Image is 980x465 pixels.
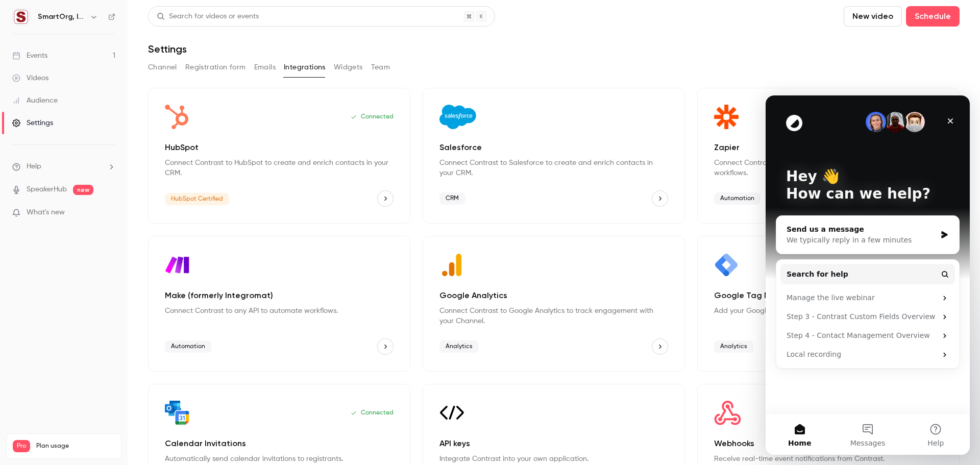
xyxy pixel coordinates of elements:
p: API keys [439,437,668,450]
p: Google Analytics [439,289,668,302]
p: Receive real-time event notifications from Contrast. [714,454,943,464]
p: Connected [351,113,394,121]
li: help-dropdown-opener [12,161,115,172]
p: Automatically send calendar invitations to registrants. [165,454,394,464]
h6: SmartOrg, Inc. [38,12,86,22]
div: Google Tag Manager [697,236,960,372]
button: Schedule [906,6,960,27]
div: Events [12,51,47,61]
div: Search for videos or events [157,11,259,22]
button: HubSpot [377,190,394,207]
span: new [73,185,93,195]
p: Add your Google Tag Manager script to your Contrast Channel. [714,306,943,316]
div: Settings [12,118,53,128]
button: Team [371,59,390,76]
span: What's new [27,207,65,218]
iframe: Intercom live chat [766,95,970,455]
div: Videos [12,73,48,83]
button: Integrations [284,59,326,76]
p: Connect Contrast to HubSpot to create and enrich contacts in your CRM. [165,158,394,178]
span: Pro [13,440,30,452]
div: Audience [12,95,58,106]
button: Widgets [334,59,363,76]
p: Connect Contrast to more than 1000 apps and set up complex workflows. [714,158,943,178]
p: Calendar Invitations [165,437,394,450]
span: Help [27,161,41,172]
p: Webhooks [714,437,943,450]
button: Channel [148,59,177,76]
span: HubSpot Certified [165,193,229,205]
h1: Settings [148,43,187,55]
p: HubSpot [165,141,394,154]
div: Make (formerly Integromat) [148,236,410,372]
button: New video [844,6,902,27]
p: Integrate Contrast into your own application. [439,454,668,464]
button: Salesforce [652,190,668,207]
span: Analytics [439,340,479,353]
div: Google Analytics [423,236,685,372]
p: Make (formerly Integromat) [165,289,394,302]
span: Automation [714,192,761,205]
p: Connect Contrast to Salesforce to create and enrich contacts in your CRM. [439,158,668,178]
p: Zapier [714,141,943,154]
button: Google Analytics [652,338,668,355]
p: Google Tag Manager [714,289,943,302]
span: Plan usage [36,442,115,450]
p: Salesforce [439,141,668,154]
p: Connect Contrast to Google Analytics to track engagement with your Channel. [439,306,668,326]
button: Registration form [185,59,246,76]
img: SmartOrg, Inc. [13,9,29,25]
a: SpeakerHub [27,184,67,195]
div: Salesforce [423,88,685,224]
span: Automation [165,340,211,353]
button: Emails [254,59,276,76]
span: Analytics [714,340,753,353]
div: Zapier [697,88,960,224]
p: Connect Contrast to any API to automate workflows. [165,306,394,316]
div: HubSpot [148,88,410,224]
p: Connected [351,409,394,417]
button: Make (formerly Integromat) [377,338,394,355]
span: CRM [439,192,465,205]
